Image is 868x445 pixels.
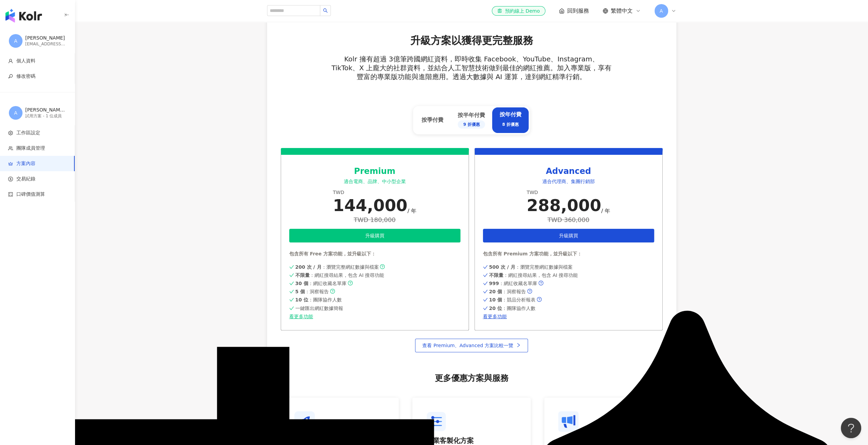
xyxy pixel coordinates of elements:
span: key [8,74,13,79]
span: 適合代理商、集團行銷部 [542,179,595,184]
div: [PERSON_NAME] 的工作區 [25,107,66,114]
span: dollar [8,177,13,181]
div: 8 折優惠 [499,120,521,129]
div: 按季付費 [422,116,443,124]
div: TWD 360,000 [527,216,610,223]
div: / 年 [601,207,610,215]
div: 9 折優惠 [458,120,485,129]
div: [PERSON_NAME] [25,35,66,42]
a: 回到服務 [559,7,589,15]
span: 回到服務 [567,7,589,15]
img: logo [5,9,42,23]
div: 試用方案 - 1 位成員 [25,113,66,119]
div: 144,000 [333,196,408,215]
div: TWD [527,189,610,196]
span: search [323,8,328,13]
span: A [14,37,17,45]
p: 升級方案以獲得更完整服務 [410,33,533,48]
span: 交易紀錄 [16,176,35,182]
div: 按半年付費 [458,112,485,129]
div: TWD [333,189,416,196]
div: Advanced [483,166,654,177]
span: 團隊成員管理 [16,145,45,152]
div: / 年 [408,207,416,215]
span: A [660,7,663,15]
div: Premium [289,166,460,177]
div: TWD 180,000 [333,216,416,223]
span: 修改密碼 [16,73,35,80]
a: 預約線上 Demo [492,6,545,16]
span: calculator [8,192,13,197]
span: 方案內容 [16,160,35,167]
div: [EMAIL_ADDRESS][DOMAIN_NAME] [25,41,66,47]
div: 288,000 [527,196,601,215]
span: 繁體中文 [611,7,633,15]
span: 適合電商、品牌、中小型企業 [344,179,406,184]
span: user [8,59,13,63]
span: 口碑價值測算 [16,191,45,198]
span: 個人資料 [16,58,35,64]
iframe: Help Scout Beacon - Open [841,418,861,438]
p: Kolr 擁有超過 3億筆跨國網紅資料，即時收集 Facebook、YouTube、Instagram、TikTok、X 上龐大的社群資料，並結合人工智慧技術做到最佳的網紅推薦。加入專業版，享有... [331,55,612,81]
div: 按年付費 [499,111,521,129]
div: 預約線上 Demo [497,8,540,14]
span: 工作區設定 [16,130,40,136]
span: A [14,109,17,117]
